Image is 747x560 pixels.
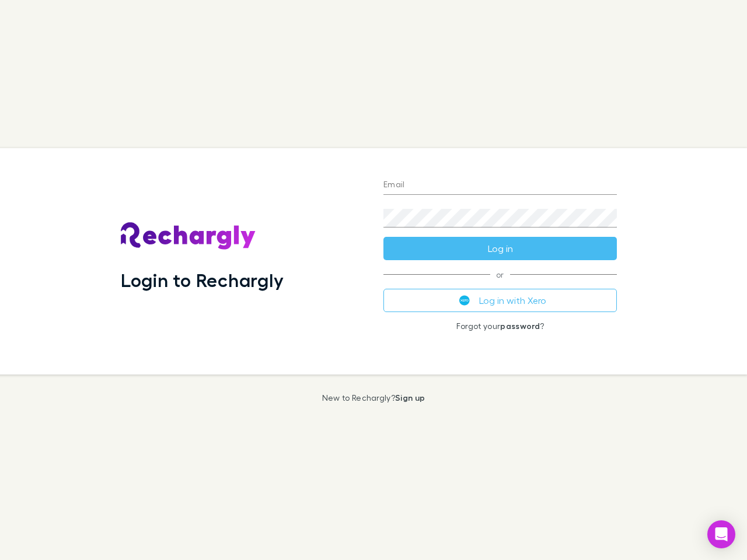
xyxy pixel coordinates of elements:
span: or [383,274,617,275]
p: New to Rechargly? [322,393,425,402]
p: Forgot your ? [383,321,617,331]
h1: Login to Rechargly [121,269,284,291]
img: Rechargly's Logo [121,222,256,250]
img: Xero's logo [459,295,470,306]
a: password [500,321,540,331]
a: Sign up [395,393,425,402]
button: Log in [383,237,617,260]
button: Log in with Xero [383,289,617,312]
div: Open Intercom Messenger [707,520,735,548]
